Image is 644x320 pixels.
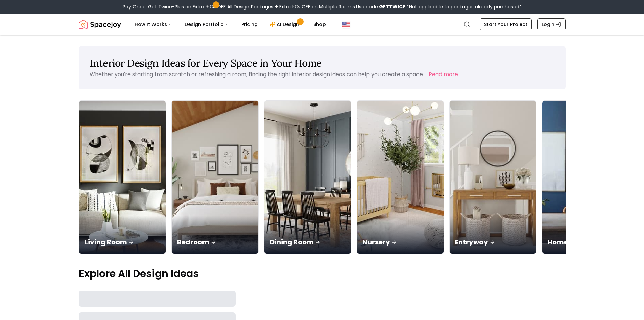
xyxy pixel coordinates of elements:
[79,18,121,31] img: Spacejoy Logo
[177,237,253,247] p: Bedroom
[362,237,438,247] p: Nursery
[537,18,566,30] a: Login
[79,268,566,280] p: Explore All Design Ideas
[123,3,522,10] div: Pay Once, Get Twice-Plus an Extra 30% OFF All Design Packages + Extra 10% OFF on Multiple Rooms.
[357,101,444,254] img: Nursery
[79,14,566,35] nav: Global
[429,70,458,79] button: Read more
[79,100,166,254] a: Living RoomLiving Room
[129,18,331,31] nav: Main
[542,100,629,254] a: Home OfficeHome Office
[270,237,345,247] p: Dining Room
[548,237,623,247] p: Home Office
[179,18,235,31] button: Design Portfolio
[449,100,536,254] a: EntrywayEntryway
[356,3,405,10] span: Use code:
[79,18,121,31] a: Spacejoy
[264,101,351,254] img: Dining Room
[379,3,405,10] b: GETTWICE
[172,101,258,254] img: Bedroom
[171,100,259,254] a: BedroomBedroom
[85,237,160,247] p: Living Room
[264,100,351,254] a: Dining RoomDining Room
[90,57,555,69] h1: Interior Design Ideas for Every Space in Your Home
[542,101,629,254] img: Home Office
[79,101,166,254] img: Living Room
[455,237,531,247] p: Entryway
[236,18,263,31] a: Pricing
[342,20,350,28] img: United States
[129,18,178,31] button: How It Works
[480,18,532,30] a: Start Your Project
[264,18,307,31] a: AI Design
[308,18,331,31] a: Shop
[90,70,426,78] p: Whether you're starting from scratch or refreshing a room, finding the right interior design idea...
[357,100,444,254] a: NurseryNursery
[450,101,536,254] img: Entryway
[405,3,522,10] span: *Not applicable to packages already purchased*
